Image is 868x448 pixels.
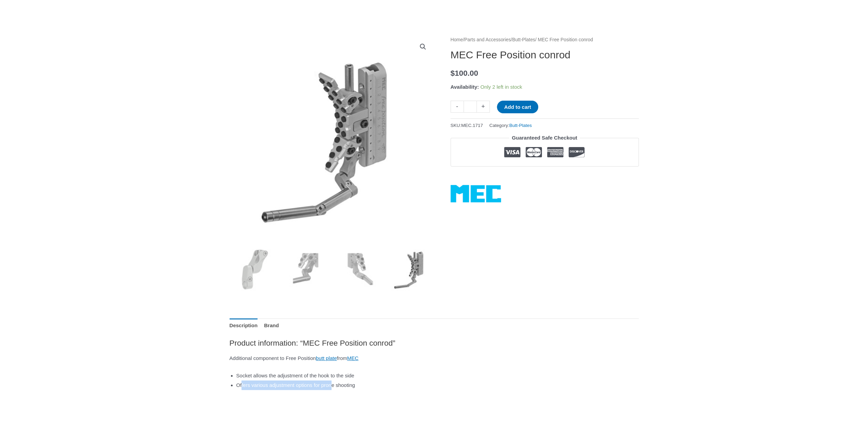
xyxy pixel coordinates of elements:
[497,101,538,113] button: Add to cart
[417,41,429,53] a: View full-screen image gallery
[451,49,639,61] h1: MEC Free Position conrod
[230,353,639,363] p: Additional component to Free Position from
[464,37,511,42] a: Parts and Accessories
[461,123,483,128] span: MEC.1717
[230,338,639,348] h2: Product information: “MEC Free Position conrod”
[236,380,639,390] li: Offers various adjustment options for prone shooting
[236,371,639,380] li: Socket allows the adjustment of the hook to the side
[387,245,434,293] img: MEC Free Position conrod - Image 4
[230,245,277,293] img: MEC Free Position conrod
[480,84,522,90] span: Only 2 left in stock
[509,133,580,143] legend: Guaranteed Safe Checkout
[334,245,382,293] img: MEC Free Position conrod - Image 3
[230,318,258,333] a: Description
[451,185,501,202] a: MEC
[489,121,532,130] span: Category:
[282,245,329,293] img: MEC Free Position conrod - Image 2
[316,355,337,361] a: butt plate
[451,37,463,42] a: Home
[464,101,477,113] input: Product quantity
[477,101,490,113] a: +
[512,37,535,42] a: Butt-Plates
[451,69,455,77] span: $
[264,318,279,333] a: Brand
[451,101,464,113] a: -
[451,121,483,130] span: SKU:
[347,355,358,361] a: MEC
[509,123,532,128] a: Butt-Plates
[451,69,478,77] bdi: 100.00
[451,172,639,180] iframe: Customer reviews powered by Trustpilot
[451,35,639,44] nav: Breadcrumb
[451,84,479,90] span: Availability:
